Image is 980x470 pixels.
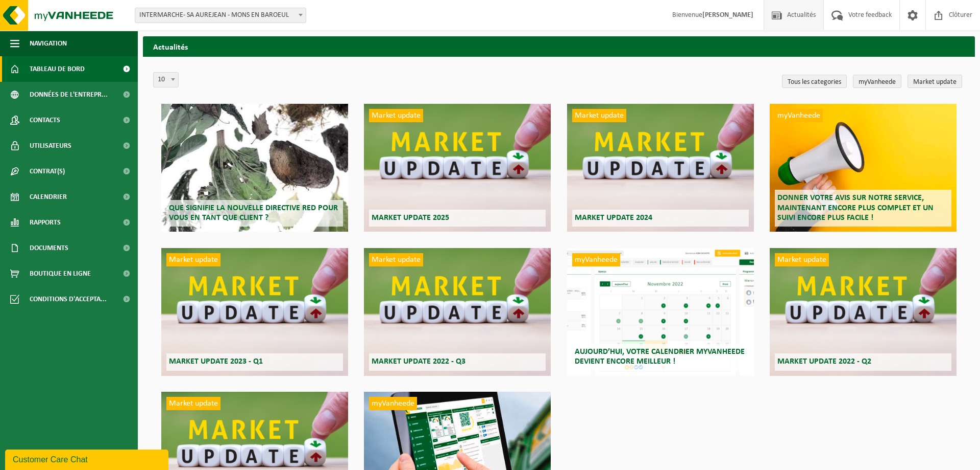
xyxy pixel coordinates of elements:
[364,248,551,376] a: Market update Market update 2022 - Q3
[30,286,107,312] span: Conditions d'accepta...
[30,184,67,210] span: Calendrier
[908,75,962,88] a: Market update
[777,357,871,366] span: Market update 2022 - Q2
[782,75,847,88] a: Tous les categories
[166,253,220,266] span: Market update
[567,104,754,232] a: Market update Market update 2024
[5,447,170,470] iframe: chat widget
[372,214,449,222] span: Market update 2025
[135,8,306,23] span: INTERMARCHE- SA AUREJEAN - MONS EN BAROEUL
[372,357,465,366] span: Market update 2022 - Q3
[369,109,423,122] span: Market update
[364,104,551,232] a: Market update Market update 2025
[161,248,348,376] a: Market update Market update 2023 - Q1
[30,56,85,82] span: Tableau de bord
[775,253,829,266] span: Market update
[30,31,67,56] span: Navigation
[30,159,65,184] span: Contrat(s)
[775,109,823,122] span: myVanheede
[702,11,753,19] strong: [PERSON_NAME]
[30,82,108,107] span: Données de l'entrepr...
[567,248,754,376] a: myVanheede Aujourd’hui, votre calendrier myVanheede devient encore meilleur !
[30,107,60,133] span: Contacts
[30,133,71,159] span: Utilisateurs
[30,261,91,286] span: Boutique en ligne
[30,210,61,235] span: Rapports
[770,104,957,232] a: myVanheede Donner votre avis sur notre service, maintenant encore plus complet et un suivi encore...
[369,253,423,266] span: Market update
[30,235,68,261] span: Documents
[166,397,220,410] span: Market update
[770,248,957,376] a: Market update Market update 2022 - Q2
[853,75,901,88] a: myVanheede
[169,357,263,366] span: Market update 2023 - Q1
[572,253,620,266] span: myVanheede
[135,8,306,23] span: INTERMARCHE- SA AUREJEAN - MONS EN BAROEUL
[169,204,338,222] span: Que signifie la nouvelle directive RED pour vous en tant que client ?
[572,109,626,122] span: Market update
[575,214,652,222] span: Market update 2024
[161,104,348,232] a: Que signifie la nouvelle directive RED pour vous en tant que client ?
[575,348,745,366] span: Aujourd’hui, votre calendrier myVanheede devient encore meilleur !
[777,194,934,221] span: Donner votre avis sur notre service, maintenant encore plus complet et un suivi encore plus facile !
[143,36,975,56] h2: Actualités
[154,73,178,87] span: 10
[153,72,179,87] span: 10
[369,397,417,410] span: myVanheede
